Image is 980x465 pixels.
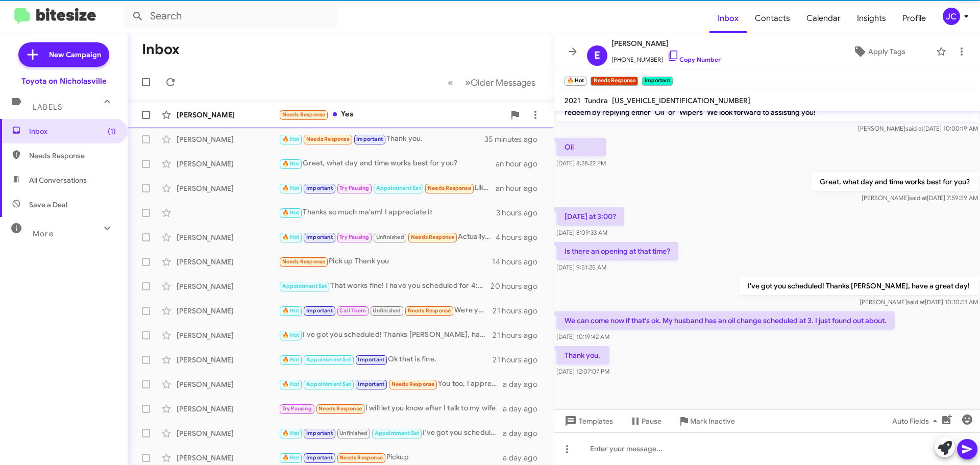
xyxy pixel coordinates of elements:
div: Were you able to get me booked for my car service? [279,305,493,316]
div: I will let you know after I talk to my wife [279,403,503,414]
button: Next [459,72,542,93]
div: I've got you scheduled! Thanks [PERSON_NAME], have a great day! [279,427,503,439]
p: We can come now if that's ok. My husband has an oil change scheduled at 3. I just found out about. [556,311,895,330]
span: [US_VEHICLE_IDENTIFICATION_NUMBER] [612,96,750,105]
div: an hour ago [496,159,546,169]
span: 🔥 Hot [282,209,300,216]
span: Needs Response [391,381,435,387]
span: Important [306,430,333,436]
div: [PERSON_NAME] [177,428,279,438]
div: [PERSON_NAME] [177,232,279,242]
input: Search [124,4,338,29]
small: Needs Response [591,77,638,86]
div: a day ago [503,453,546,463]
span: Appointment Set [306,381,351,387]
span: [PERSON_NAME] [DATE] 10:00:19 AM [858,125,978,132]
span: Templates [562,412,613,430]
button: Auto Fields [884,412,949,430]
span: Needs Response [282,111,326,118]
div: I've got you scheduled! Thanks [PERSON_NAME], have a great day! [279,329,493,341]
span: Try Pausing [339,185,369,191]
div: Thanks so much ma'am! I appreciate it [279,207,496,218]
span: Inbox [709,4,747,33]
span: 🔥 Hot [282,454,300,461]
div: [PERSON_NAME] [177,110,279,120]
span: Important [306,185,333,191]
span: Calendar [798,4,849,33]
span: Needs Response [306,136,350,142]
span: E [594,47,600,64]
div: an hour ago [496,183,546,193]
a: Contacts [747,4,798,33]
p: Thank you. [556,346,609,364]
span: Older Messages [471,77,535,88]
span: Tundra [584,96,608,105]
div: [PERSON_NAME] [177,330,279,340]
div: 21 hours ago [493,330,546,340]
span: 🔥 Hot [282,136,300,142]
span: New Campaign [49,50,101,60]
span: Important [358,381,384,387]
a: Insights [849,4,894,33]
p: Is there an opening at that time? [556,242,678,260]
button: Apply Tags [826,42,931,61]
span: 🔥 Hot [282,332,300,338]
div: [PERSON_NAME] [177,404,279,414]
span: [PERSON_NAME] [611,37,721,50]
div: 20 hours ago [491,281,546,291]
span: Important [306,454,333,461]
span: Needs Response [339,454,383,461]
span: 2021 [565,96,580,105]
p: Great, what day and time works best for you? [812,173,978,191]
span: [PERSON_NAME] [DATE] 7:59:59 AM [862,194,978,202]
span: Apply Tags [868,42,905,61]
span: Labels [33,103,62,112]
div: You too, I appreciate it [279,378,503,390]
div: [PERSON_NAME] [177,183,279,193]
span: All Conversations [29,175,87,185]
span: 🔥 Hot [282,381,300,387]
span: Unfinished [376,234,404,240]
span: Important [306,234,333,240]
span: Needs Response [428,185,471,191]
div: [PERSON_NAME] [177,134,279,144]
div: a day ago [503,404,546,414]
span: 🔥 Hot [282,430,300,436]
div: 21 hours ago [493,306,546,316]
span: Needs Response [411,234,454,240]
button: Mark Inactive [670,412,743,430]
span: 🔥 Hot [282,356,300,363]
span: Needs Response [408,307,451,314]
span: Pause [642,412,661,430]
div: [PERSON_NAME] [177,453,279,463]
span: Important [306,307,333,314]
div: Ok that is fine. [279,354,493,365]
span: 🔥 Hot [282,234,300,240]
span: 🔥 Hot [282,185,300,191]
div: Great, what day and time works best for you? [279,158,496,169]
div: a day ago [503,379,546,389]
div: JC [943,8,960,25]
div: [PERSON_NAME] [177,355,279,365]
span: Call Them [339,307,366,314]
span: Mark Inactive [690,412,735,430]
span: [DATE] 8:28:22 PM [556,159,606,167]
span: » [465,76,471,89]
div: 35 minutes ago [484,134,546,144]
p: I've got you scheduled! Thanks [PERSON_NAME], have a great day! [740,277,978,295]
span: Important [356,136,383,142]
span: Appointment Set [375,430,420,436]
a: Profile [894,4,934,33]
div: [PERSON_NAME] [177,257,279,267]
a: Copy Number [667,56,721,63]
div: Pick up Thank you [279,256,492,267]
div: Thank you. [279,133,484,145]
div: Yes [279,109,505,120]
span: Needs Response [29,151,116,161]
div: [PERSON_NAME] [177,281,279,291]
small: 🔥 Hot [565,77,586,86]
span: Unfinished [373,307,401,314]
span: Important [358,356,384,363]
div: [PERSON_NAME] [177,159,279,169]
